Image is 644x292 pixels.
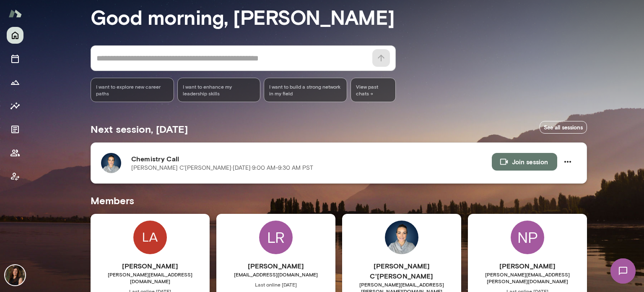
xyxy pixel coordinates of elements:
[385,221,418,254] img: Tiffany C'deBaca
[7,97,23,114] button: Insights
[96,83,169,97] span: I want to explore new career paths
[269,83,342,97] span: I want to build a strong network in my field
[264,78,347,102] div: I want to build a strong network in my field
[183,83,255,97] span: I want to enhance my leadership skills
[8,5,22,21] img: Mento
[7,145,23,161] button: Members
[91,194,587,207] h5: Members
[91,78,174,102] div: I want to explore new career paths
[259,221,293,254] div: LR
[131,154,492,164] h6: Chemistry Call
[351,78,396,102] span: View past chats ->
[468,271,587,284] span: [PERSON_NAME][EMAIL_ADDRESS][PERSON_NAME][DOMAIN_NAME]
[216,271,335,278] span: [EMAIL_ADDRESS][DOMAIN_NAME]
[7,168,23,185] button: Client app
[91,5,587,29] h3: Good morning, [PERSON_NAME]
[133,221,167,254] img: Laura Bolzner
[177,78,261,102] div: I want to enhance my leadership skills
[7,50,23,67] button: Sessions
[5,265,25,285] img: Carrie Atkin
[492,153,557,171] button: Join session
[468,261,587,271] h6: [PERSON_NAME]
[216,281,335,288] span: Last online [DATE]
[91,122,188,136] h5: Next session, [DATE]
[91,271,210,284] span: [PERSON_NAME][EMAIL_ADDRESS][DOMAIN_NAME]
[131,164,313,172] p: [PERSON_NAME] C'[PERSON_NAME] · [DATE] · 9:00 AM-9:30 AM PST
[91,261,210,271] h6: [PERSON_NAME]
[342,261,461,281] h6: [PERSON_NAME] C'[PERSON_NAME]
[7,27,23,44] button: Home
[511,221,544,254] div: NP
[7,74,23,91] button: Growth Plan
[540,121,587,134] a: See all sessions
[216,261,335,271] h6: [PERSON_NAME]
[7,121,23,138] button: Documents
